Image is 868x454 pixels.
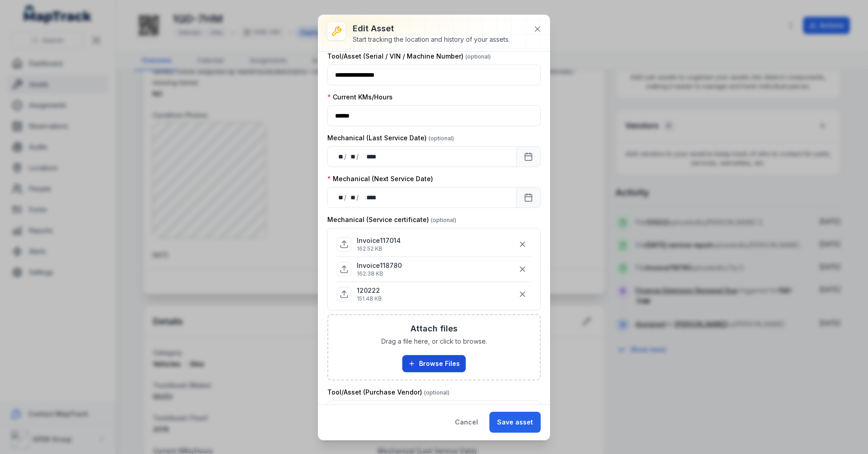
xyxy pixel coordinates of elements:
[327,388,449,397] label: Tool/Asset (Purchase Vendor)
[335,193,344,202] div: day,
[353,35,510,44] div: Start tracking the location and history of your assets.
[489,412,541,433] button: Save asset
[347,152,356,161] div: month,
[357,245,401,252] p: 162.52 KB
[347,193,356,202] div: month,
[356,152,360,161] div: /
[327,174,433,183] label: Mechanical (Next Service Date)
[516,187,541,208] button: Calendar
[344,193,347,202] div: /
[447,412,486,433] button: Cancel
[410,322,458,335] h3: Attach files
[327,400,541,421] input: asset-edit:cf[d0ee9ba2-f80e-448f-827c-fcb9754ba333]-label
[353,22,510,35] h3: Edit asset
[360,193,377,202] div: year,
[327,93,393,102] label: Current KMs/Hours
[344,152,347,161] div: /
[327,133,454,143] label: Mechanical (Last Service Date)
[327,215,456,224] label: Mechanical (Service certificate)
[357,295,382,302] p: 151.48 KB
[327,52,491,61] label: Tool/Asset (Serial / VIN / Machine Number)
[357,286,382,295] p: 120222
[516,146,541,167] button: Calendar
[357,270,402,277] p: 162.38 KB
[357,261,402,270] p: Invoice118780
[360,152,377,161] div: year,
[335,152,344,161] div: day,
[357,236,401,245] p: Invoice117014
[381,337,487,346] span: Drag a file here, or click to browse.
[356,193,360,202] div: /
[402,355,466,372] button: Browse Files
